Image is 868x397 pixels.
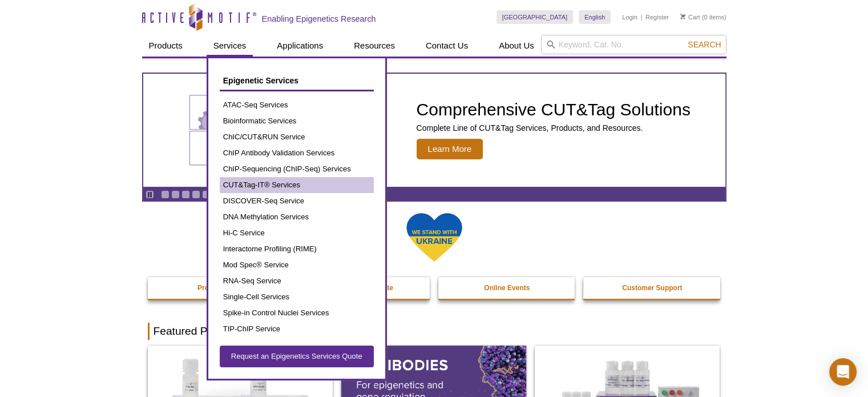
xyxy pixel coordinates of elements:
a: Resources [347,35,402,57]
span: Search [688,40,721,49]
a: Single-Cell Services [220,289,374,305]
button: Search [684,39,724,50]
img: Your Cart [680,14,685,19]
a: Applications [270,35,330,57]
a: DISCOVER-Seq Service [220,193,374,209]
img: We Stand With Ukraine [406,212,463,263]
a: CUT&Tag-IT® Services [220,177,374,193]
a: Customer Support [583,277,721,299]
a: ATAC-Seq Services [220,97,374,113]
span: Epigenetic Services [223,76,298,85]
a: Online Events [438,277,576,299]
a: ChIP-Sequencing (ChIP-Seq) Services [220,161,374,177]
a: Cart [680,13,700,21]
a: Go to slide 4 [192,190,200,199]
a: ChIC/CUT&RUN Service [220,129,374,145]
a: Interactome Profiling (RIME) [220,241,374,257]
a: Register [645,13,669,21]
article: Comprehensive CUT&Tag Solutions [143,74,725,187]
h2: Comprehensive CUT&Tag Solutions [417,101,691,118]
strong: Epi-Services Quote [330,284,393,292]
a: Various genetic charts and diagrams. Comprehensive CUT&Tag Solutions Complete Line of CUT&Tag Ser... [143,74,725,187]
a: About Us [492,35,541,57]
li: (0 items) [680,10,726,24]
a: Spike-in Control Nuclei Services [220,305,374,321]
a: Mod Spec® Service [220,257,374,273]
a: RNA-Seq Service [220,273,374,289]
a: Contact Us [419,35,475,57]
a: Services [207,35,253,57]
a: Go to slide 1 [161,190,169,199]
a: Products [142,35,189,57]
p: Complete Line of CUT&Tag Services, Products, and Resources. [417,123,691,133]
strong: Promotions [197,284,236,292]
a: Hi-C Service [220,225,374,241]
a: [GEOGRAPHIC_DATA] [496,10,574,24]
a: Toggle autoplay [146,190,154,199]
h2: Enabling Epigenetics Research [262,14,376,24]
div: Open Intercom Messenger [829,358,857,386]
strong: Customer Support [622,284,682,292]
a: English [579,10,611,24]
img: Various genetic charts and diagrams. [188,94,360,166]
a: Go to slide 3 [181,190,190,199]
a: DNA Methylation Services [220,209,374,225]
a: Login [622,13,637,21]
a: Go to slide 5 [202,190,211,199]
a: TIP-ChIP Service [220,321,374,337]
li: | [641,10,643,24]
strong: Online Events [484,284,530,292]
a: Epigenetic Services [220,70,374,91]
a: Bioinformatic Services [220,113,374,129]
a: ChIP Antibody Validation Services [220,145,374,161]
input: Keyword, Cat. No. [541,35,726,54]
span: Learn More [417,139,483,159]
a: Promotions [148,277,286,299]
h2: Featured Products [148,323,721,340]
a: Request an Epigenetics Services Quote [220,346,374,367]
a: Go to slide 2 [171,190,180,199]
